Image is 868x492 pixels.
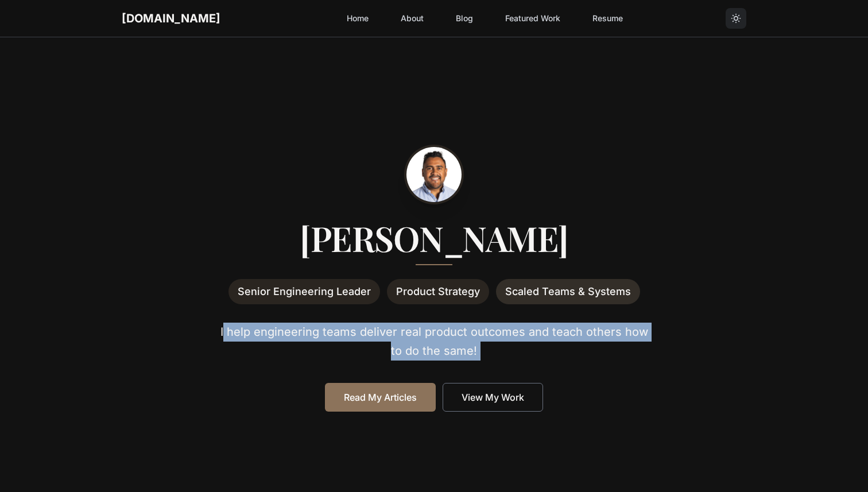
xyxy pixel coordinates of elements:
[387,279,489,304] span: Product Strategy
[449,8,480,29] a: Blog
[498,8,567,29] a: Featured Work
[726,8,746,29] button: Toggle theme
[394,8,431,29] a: About
[586,8,630,29] a: Resume
[340,8,375,29] a: Home
[406,147,462,202] img: Sergio Cruz
[214,323,654,360] p: I help engineering teams deliver real product outcomes and teach others how to do the same!
[228,279,380,304] span: Senior Engineering Leader
[443,383,543,412] a: View my talks, publications, and professional work
[496,279,640,304] span: Scaled Teams & Systems
[122,220,746,255] h1: [PERSON_NAME]
[325,383,436,412] a: Read my articles about engineering leadership and product strategy
[122,11,220,25] a: [DOMAIN_NAME]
